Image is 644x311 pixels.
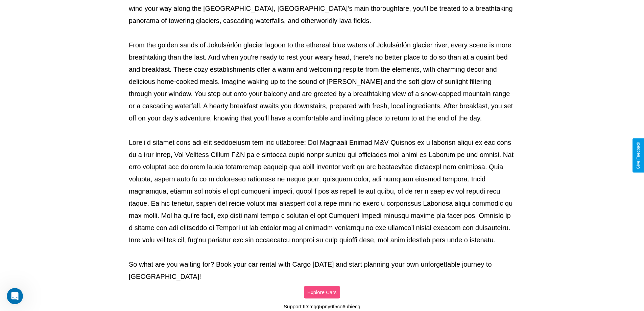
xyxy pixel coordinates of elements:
[284,302,360,311] p: Support ID: mgq5pny6f5co6uhiecq
[636,142,641,169] div: Give Feedback
[304,286,340,298] button: Explore Cars
[7,288,23,304] iframe: Intercom live chat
